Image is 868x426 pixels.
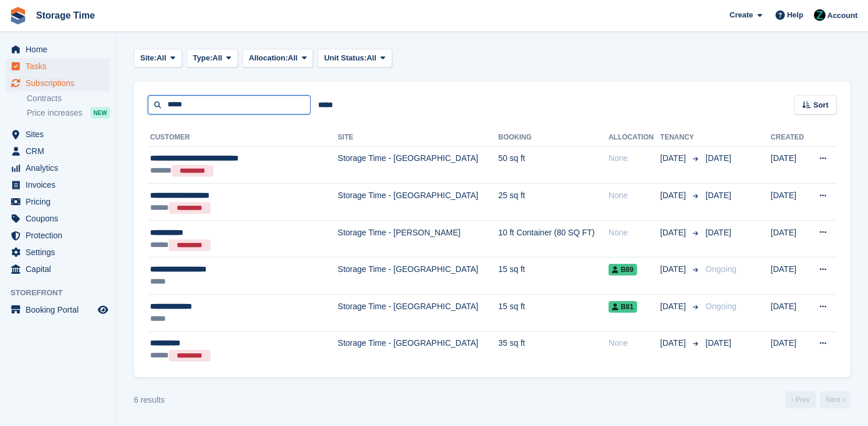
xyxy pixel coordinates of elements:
span: Home [26,41,95,58]
span: Type: [193,52,213,64]
a: Storage Time [31,6,99,25]
a: Preview store [96,303,110,317]
span: Sort [813,99,828,111]
span: [DATE] [660,152,688,164]
span: Subscriptions [26,75,95,91]
a: menu [6,143,110,159]
span: All [367,52,376,64]
button: Type: All [187,49,238,68]
td: 35 sq ft [499,331,609,368]
a: Previous [785,391,816,409]
td: 50 sq ft [499,146,609,184]
button: Site: All [134,49,182,68]
td: Storage Time - [GEOGRAPHIC_DATA] [338,257,499,295]
td: Storage Time - [PERSON_NAME] [338,220,499,257]
td: 15 sq ft [499,257,609,295]
td: [DATE] [771,184,809,221]
td: [DATE] [771,220,809,257]
a: menu [6,58,110,74]
th: Customer [148,128,338,147]
img: Zain Sarwar [814,9,826,21]
span: [DATE] [660,300,688,313]
span: B89 [609,264,637,275]
span: Sites [26,126,95,142]
td: [DATE] [771,295,809,332]
div: None [609,189,660,202]
span: Storefront [10,287,116,299]
span: Invoices [26,177,95,193]
a: menu [6,160,110,176]
span: [DATE] [660,227,688,239]
a: Next [820,391,851,409]
span: [DATE] [706,228,731,237]
th: Site [338,128,499,147]
span: Site: [140,52,156,64]
a: menu [6,75,110,91]
span: [DATE] [660,337,688,349]
span: [DATE] [706,338,731,348]
button: Unit Status: All [318,49,392,68]
td: 25 sq ft [499,184,609,221]
span: Ongoing [706,264,737,274]
span: CRM [26,143,95,159]
span: Analytics [26,160,95,176]
div: NEW [91,107,110,119]
td: [DATE] [771,146,809,184]
td: Storage Time - [GEOGRAPHIC_DATA] [338,184,499,221]
a: menu [6,210,110,227]
span: Capital [26,261,95,277]
span: All [156,52,166,64]
th: Booking [499,128,609,147]
span: Help [787,9,803,21]
td: 15 sq ft [499,295,609,332]
span: Create [730,9,753,21]
span: [DATE] [706,153,731,163]
a: menu [6,244,110,260]
td: Storage Time - [GEOGRAPHIC_DATA] [338,146,499,184]
a: Contracts [27,93,110,104]
span: Unit Status: [324,52,367,64]
th: Tenancy [660,128,701,147]
div: None [609,152,660,164]
span: Coupons [26,210,95,227]
span: Account [827,10,858,22]
a: menu [6,126,110,142]
td: [DATE] [771,257,809,295]
span: Pricing [26,194,95,210]
th: Created [771,128,809,147]
span: Allocation: [249,52,288,64]
a: menu [6,302,110,318]
td: [DATE] [771,331,809,368]
a: Price increases NEW [27,106,110,119]
a: menu [6,227,110,244]
div: None [609,337,660,349]
a: menu [6,194,110,210]
span: [DATE] [660,263,688,275]
span: All [212,52,222,64]
span: Booking Portal [26,302,95,318]
div: 6 results [134,394,165,406]
span: Settings [26,244,95,260]
span: [DATE] [660,189,688,202]
span: Price increases [27,108,83,119]
span: Tasks [26,58,95,74]
span: Ongoing [706,302,737,311]
span: [DATE] [706,191,731,200]
img: stora-icon-8386f47178a22dfd0bd8f6a31ec36ba5ce8667c1dd55bd0f319d3a0aa187defe.svg [9,7,27,24]
a: menu [6,41,110,58]
a: menu [6,177,110,193]
span: B81 [609,301,637,313]
a: menu [6,261,110,277]
span: All [288,52,298,64]
div: None [609,227,660,239]
span: Protection [26,227,95,244]
nav: Page [783,391,853,409]
td: Storage Time - [GEOGRAPHIC_DATA] [338,331,499,368]
td: Storage Time - [GEOGRAPHIC_DATA] [338,295,499,332]
button: Allocation: All [243,49,314,68]
th: Allocation [609,128,660,147]
td: 10 ft Container (80 SQ FT) [499,220,609,257]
